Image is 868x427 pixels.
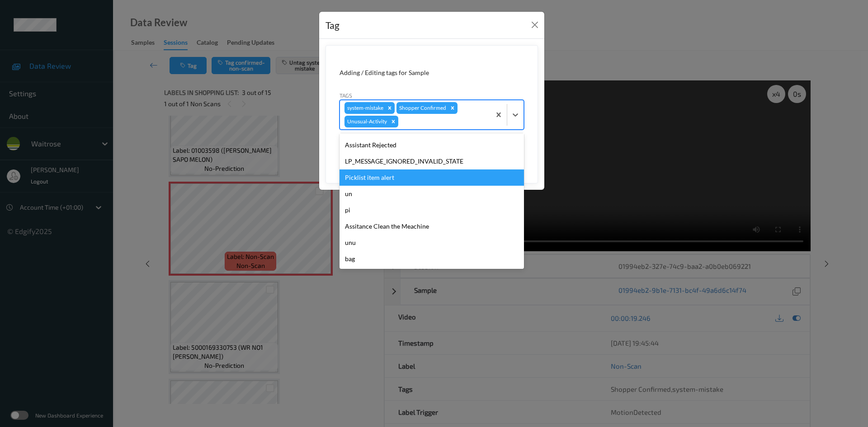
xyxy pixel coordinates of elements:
div: Unusual-Activity [344,116,388,127]
div: system-mistake [344,102,385,114]
div: Remove Shopper Confirmed [448,102,458,114]
div: Shopper Confirmed [396,102,448,114]
div: Assistant Rejected [340,137,524,153]
label: Tags [340,91,352,99]
div: un [340,186,524,202]
button: Close [528,19,541,31]
div: unu [340,235,524,251]
div: pi [340,202,524,218]
div: bag [340,251,524,267]
div: Remove system-mistake [385,102,395,114]
div: LP_MESSAGE_IGNORED_INVALID_STATE [340,153,524,169]
div: Remove Unusual-Activity [388,116,398,127]
div: Adding / Editing tags for Sample [340,68,524,77]
div: Tag [325,18,340,33]
div: Picklist item alert [340,169,524,186]
div: Assitance Clean the Meachine [340,218,524,235]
